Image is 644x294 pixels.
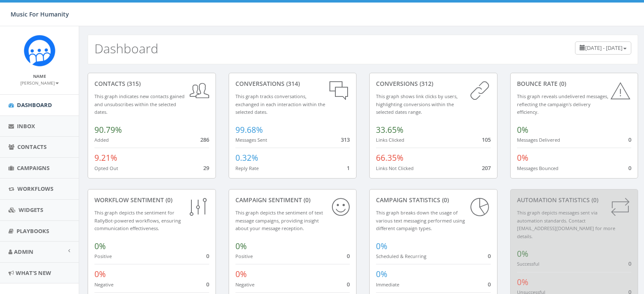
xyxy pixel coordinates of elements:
div: Automation Statistics [517,196,632,204]
small: This graph reveals undelivered messages, reflecting the campaign's delivery efficiency. [517,93,608,115]
span: 0% [94,241,106,252]
img: Rally_Corp_Logo_1.png [24,35,55,66]
small: Added [94,137,109,143]
div: conversations [235,80,350,88]
span: (0) [302,196,310,204]
small: This graph depicts the sentiment for RallyBot-powered workflows, ensuring communication effective... [94,209,181,231]
span: (312) [418,80,433,88]
span: 0 [628,164,631,172]
span: 90.79% [94,124,122,135]
div: contacts [94,80,209,88]
span: (0) [590,196,598,204]
span: 0% [517,124,528,135]
div: Bounce Rate [517,80,632,88]
span: 286 [200,136,209,143]
small: Messages Sent [235,137,267,143]
div: Campaign Sentiment [235,196,350,204]
span: 0 [206,252,209,260]
small: Positive [94,253,112,259]
span: (0) [440,196,449,204]
span: 0% [517,248,528,259]
small: This graph tracks conversations, exchanged in each interaction within the selected dates. [235,93,325,115]
span: 0% [235,269,247,280]
span: Dashboard [17,101,52,109]
span: [DATE] - [DATE] [585,44,622,52]
small: Reply Rate [235,165,259,171]
small: Messages Bounced [517,165,558,171]
span: 0% [376,269,387,280]
small: This graph shows link clicks by users, highlighting conversions within the selected dates range. [376,93,458,115]
span: 0 [347,280,350,288]
small: Messages Delivered [517,137,560,143]
span: What's New [16,269,51,277]
span: 0 [488,252,491,260]
div: Campaign Statistics [376,196,491,204]
small: This graph breaks down the usage of various text messaging performed using different campaign types. [376,209,465,231]
small: This graph depicts messages sent via automation standards. Contact [EMAIL_ADDRESS][DOMAIN_NAME] f... [517,209,615,239]
span: Admin [14,248,33,256]
div: conversions [376,80,491,88]
div: Workflow Sentiment [94,196,209,204]
span: (0) [164,196,172,204]
small: Negative [94,281,113,288]
span: 9.21% [94,152,117,163]
span: Inbox [17,122,35,130]
span: 99.68% [235,124,263,135]
span: 313 [341,136,350,143]
span: 0 [628,136,631,143]
span: 29 [203,164,209,172]
span: 0% [517,152,528,163]
span: Contacts [17,143,47,151]
small: Immediate [376,281,399,288]
span: 0 [488,280,491,288]
small: [PERSON_NAME] [20,80,59,86]
h2: Dashboard [94,41,158,55]
small: Links Not Clicked [376,165,414,171]
span: 66.35% [376,152,404,163]
small: Scheduled & Recurring [376,253,426,259]
span: Workflows [17,185,53,192]
span: Widgets [19,206,43,214]
small: Links Clicked [376,137,404,143]
span: 1 [347,164,350,172]
span: (0) [558,80,566,88]
span: (315) [125,80,141,88]
span: 33.65% [376,124,404,135]
span: 0.32% [235,152,258,163]
span: Campaigns [17,164,50,172]
span: 0 [628,260,631,267]
small: Positive [235,253,253,259]
span: Music For Humanity [11,10,69,18]
small: Opted Out [94,165,118,171]
small: This graph depicts the sentiment of text message campaigns, providing insight about your message ... [235,209,323,231]
span: 0 [206,280,209,288]
span: 0% [376,241,387,252]
span: 0% [235,241,247,252]
span: 0% [517,277,528,288]
small: Name [33,73,46,79]
small: Successful [517,261,539,267]
span: Playbooks [17,227,49,235]
span: 0% [94,269,106,280]
span: 105 [482,136,491,143]
a: [PERSON_NAME] [20,79,59,86]
span: (314) [285,80,300,88]
span: 207 [482,164,491,172]
span: 0 [347,252,350,260]
small: Negative [235,281,254,288]
small: This graph indicates new contacts gained and unsubscribes within the selected dates. [94,93,185,115]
